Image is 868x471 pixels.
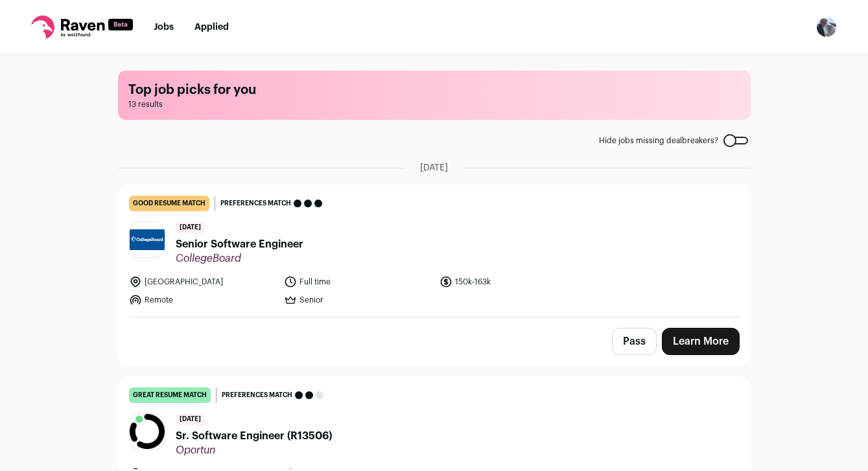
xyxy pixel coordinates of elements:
span: Preferences match [220,197,291,210]
img: 7704143-medium_jpg [816,17,837,38]
span: [DATE] [176,222,205,234]
li: Remote [129,293,277,306]
span: CollegeBoard [176,252,303,265]
span: Hide jobs missing dealbreakers? [599,135,718,146]
div: great resume match [129,387,211,403]
li: [GEOGRAPHIC_DATA] [129,275,277,288]
a: good resume match Preferences match [DATE] Senior Software Engineer CollegeBoard [GEOGRAPHIC_DATA... [119,185,750,317]
span: [DATE] [176,413,205,426]
a: Jobs [154,23,174,32]
a: Applied [194,23,229,32]
span: Sr. Software Engineer (R13506) [176,428,332,444]
span: Preferences match [222,389,292,402]
span: Senior Software Engineer [176,236,303,252]
button: Open dropdown [816,17,837,38]
li: 150k-163k [440,275,587,288]
li: Senior [284,293,432,306]
li: Full time [284,275,432,288]
span: Oportun [176,444,332,457]
span: 13 results [128,99,740,109]
img: c8138309e2a31d442dd1269c3a97adc21b2b81e00271120c4a2486aa2a475300.png [130,414,165,449]
img: cfb52ba93b836423ba4ae497992f271ff790f3b51a850b980c6490f462c3f813.jpg [130,229,165,250]
button: Pass [612,328,657,355]
a: Learn More [662,328,740,355]
h1: Top job picks for you [128,81,740,99]
div: good resume match [129,196,209,211]
span: [DATE] [420,161,448,174]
